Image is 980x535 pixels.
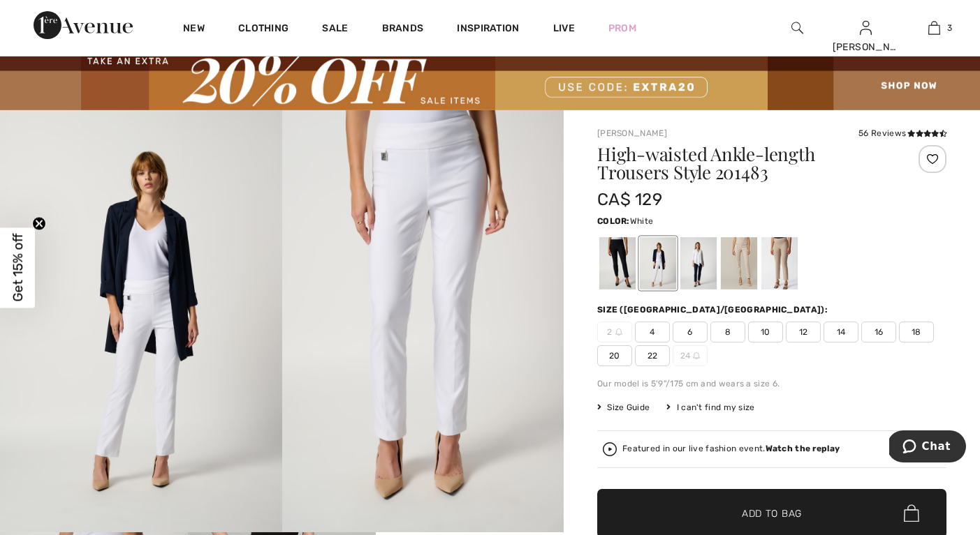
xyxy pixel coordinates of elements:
span: 12 [786,322,821,342]
div: 56 Reviews [858,127,946,140]
img: High-Waisted Ankle-Length Trousers Style 201483. 2 [282,110,564,532]
span: 3 [947,22,952,34]
div: Black [599,237,636,289]
img: ring-m.svg [615,329,622,336]
span: Inspiration [457,22,519,37]
span: 8 [710,322,745,342]
span: Size Guide [597,401,650,414]
strong: Watch the replay [766,444,840,453]
div: Dune [761,237,798,289]
div: White [640,237,676,289]
iframe: Opens a widget where you can chat to one of our agents [889,430,966,465]
a: Live [553,21,575,36]
span: 6 [673,322,708,342]
span: 14 [824,322,858,342]
div: Featured in our live fashion event. [622,444,840,453]
a: 3 [901,20,968,36]
span: Add to Bag [742,506,802,520]
span: 18 [899,322,934,342]
div: Midnight Blue 40 [680,237,717,289]
a: Prom [608,21,636,36]
a: Brands [382,22,424,37]
a: New [183,22,205,37]
span: 2 [597,322,632,342]
img: ring-m.svg [693,352,700,359]
img: Bag.svg [904,504,919,522]
span: White [630,216,654,226]
a: Clothing [238,22,288,37]
img: 1ère Avenue [34,11,133,39]
img: Watch the replay [603,442,617,456]
div: Size ([GEOGRAPHIC_DATA]/[GEOGRAPHIC_DATA]): [597,303,831,316]
div: I can't find my size [666,401,754,414]
span: 10 [748,322,783,342]
span: CA$ 129 [597,190,662,209]
span: 22 [635,345,670,366]
div: [PERSON_NAME] [833,40,900,54]
span: Color: [597,216,630,226]
div: Our model is 5'9"/175 cm and wears a size 6. [597,377,946,390]
img: My Info [860,20,872,36]
a: Sale [322,22,348,37]
span: 4 [635,322,670,342]
img: My Bag [928,20,940,36]
span: 16 [861,322,896,342]
span: Get 15% off [10,234,26,302]
img: search the website [791,20,803,36]
div: Moonstone [721,237,757,289]
a: [PERSON_NAME] [597,128,667,138]
button: Close teaser [32,216,46,230]
h1: High-waisted Ankle-length Trousers Style 201483 [597,145,888,181]
a: Sign In [860,21,872,34]
span: 20 [597,345,632,366]
span: 24 [673,345,708,366]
